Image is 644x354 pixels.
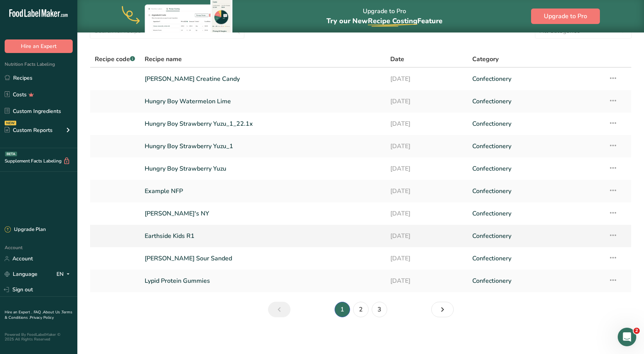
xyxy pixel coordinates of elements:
button: Hire an Expert [5,39,73,53]
a: Confectionery [472,161,600,177]
a: Privacy Policy [30,315,54,320]
span: Category [472,55,499,64]
div: Custom Reports [5,126,53,134]
a: Hungry Boy Strawberry Yuzu_1_22.1x [145,116,381,132]
a: Confectionery [472,273,600,289]
span: Recipe Costing [368,16,417,26]
a: [PERSON_NAME] Sour Sanded [145,250,381,267]
div: Upgrade Plan [5,226,46,234]
span: Recipe name [145,55,182,64]
a: [DATE] [390,205,463,222]
a: FAQ . [34,310,43,315]
a: Hungry Boy Watermelon Lime [145,93,381,109]
a: [PERSON_NAME]'s NY [145,205,381,222]
a: Confectionery [472,138,600,154]
a: Hire an Expert . [5,310,32,315]
a: Lypid Protein Gummies [145,273,381,289]
a: Page 3. [372,302,387,317]
div: Powered By FoodLabelMaker © 2025 All Rights Reserved [5,332,73,342]
a: Confectionery [472,71,600,87]
a: [DATE] [390,116,463,132]
span: Recipe code [95,55,135,63]
span: 2 [634,328,640,334]
a: Page 2. [353,302,369,317]
a: [DATE] [390,138,463,154]
a: Confectionery [472,228,600,244]
a: Hungry Boy Strawberry Yuzu [145,161,381,177]
a: Language [5,267,38,281]
a: [DATE] [390,228,463,244]
a: Confectionery [472,116,600,132]
a: Terms & Conditions . [5,310,72,320]
a: [DATE] [390,71,463,87]
a: Confectionery [472,205,600,222]
span: Date [390,55,404,64]
a: [DATE] [390,93,463,109]
a: [DATE] [390,273,463,289]
a: Example NFP [145,183,381,199]
span: Upgrade to Pro [544,12,587,21]
a: Earthside Kids R1 [145,228,381,244]
div: BETA [5,152,17,156]
button: Upgrade to Pro [531,9,600,24]
div: EN [56,270,73,279]
a: [DATE] [390,161,463,177]
a: Hungry Boy Strawberry Yuzu_1 [145,138,381,154]
a: [DATE] [390,183,463,199]
a: Confectionery [472,250,600,267]
span: Try our New Feature [326,16,442,26]
a: [DATE] [390,250,463,267]
a: Confectionery [472,93,600,109]
a: [PERSON_NAME] Creatine Candy [145,71,381,87]
div: Upgrade to Pro [326,0,442,32]
div: NEW [5,121,16,125]
a: Next page [431,302,454,317]
a: About Us . [43,310,61,315]
a: Confectionery [472,183,600,199]
a: Previous page [268,302,290,317]
iframe: Intercom live chat [618,328,636,346]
